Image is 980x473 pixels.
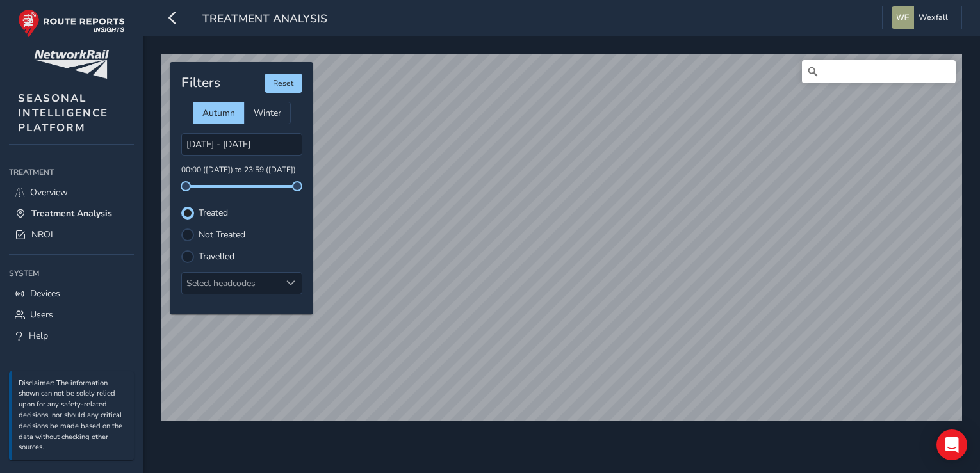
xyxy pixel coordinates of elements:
canvas: Map [161,54,962,421]
a: Overview [9,182,134,203]
h4: Filters [181,75,220,91]
img: rr logo [18,9,125,38]
a: Help [9,325,134,346]
span: Help [29,330,48,342]
div: Treatment [9,163,134,182]
span: Overview [30,186,68,198]
span: Winter [254,107,281,119]
a: Users [9,304,134,325]
div: Winter [244,102,291,124]
span: Treatment Analysis [202,11,327,29]
button: Reset [265,74,302,93]
img: diamond-layout [892,6,914,29]
input: Search [802,60,956,83]
span: Wexfall [919,6,948,29]
label: Not Treated [199,230,245,239]
div: Select headcodes [182,273,281,294]
div: Open Intercom Messenger [936,429,967,460]
a: Treatment Analysis [9,203,134,224]
a: NROL [9,224,134,245]
span: NROL [31,228,56,241]
div: Autumn [193,102,244,124]
span: SEASONAL INTELLIGENCE PLATFORM [18,91,108,135]
img: customer logo [34,50,109,79]
a: Devices [9,283,134,304]
span: Devices [30,287,60,300]
label: Treated [199,209,228,218]
label: Travelled [199,252,234,261]
span: Users [30,309,53,321]
button: Wexfall [892,6,952,29]
span: Treatment Analysis [31,207,112,220]
p: Disclaimer: The information shown can not be solely relied upon for any safety-related decisions,... [19,378,127,454]
div: System [9,264,134,283]
span: Autumn [202,107,235,119]
p: 00:00 ([DATE]) to 23:59 ([DATE]) [181,164,302,176]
